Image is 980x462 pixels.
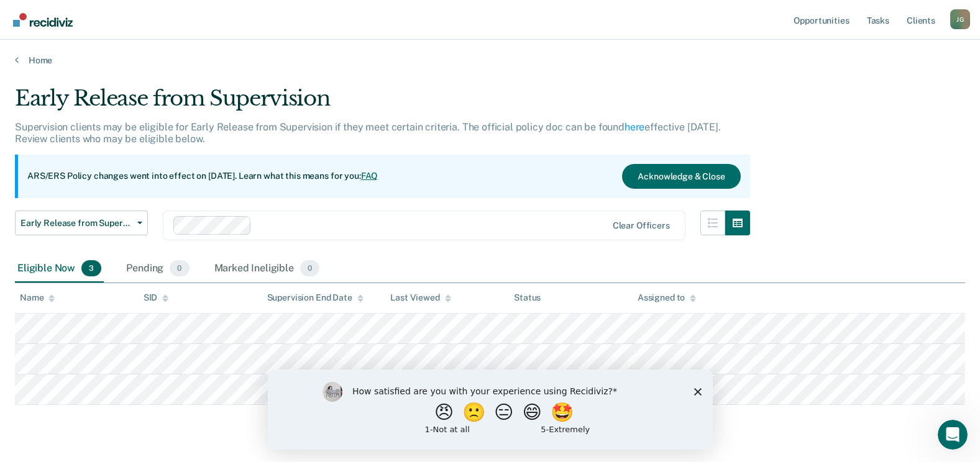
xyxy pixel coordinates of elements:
div: Eligible Now3 [15,255,104,283]
span: 0 [300,260,319,276]
a: Home [15,55,965,66]
a: FAQ [361,171,378,181]
p: ARS/ERS Policy changes went into effect on [DATE]. Learn what this means for you: [27,170,378,183]
iframe: Intercom live chat [938,420,968,450]
div: Marked Ineligible0 [212,255,323,283]
div: Supervision End Date [267,292,364,303]
div: Last Viewed [390,292,451,303]
div: J G [950,9,970,29]
div: Name [20,292,55,303]
div: Early Release from Supervision [15,86,750,121]
div: Assigned to [638,292,696,303]
span: Early Release from Supervision [21,218,132,229]
button: Profile dropdown button [950,9,970,29]
div: Status [514,292,541,303]
div: SID [144,292,169,303]
div: Clear officers [613,220,670,231]
p: Supervision clients may be eligible for Early Release from Supervision if they meet certain crite... [15,121,721,145]
div: Pending0 [124,255,191,283]
button: Acknowledge & Close [622,164,740,189]
a: here [625,121,644,133]
img: Recidiviz [13,13,73,27]
span: 0 [170,260,189,276]
span: 3 [81,260,101,276]
button: Early Release from Supervision [15,211,148,235]
iframe: Survey by Kim from Recidiviz [268,369,713,450]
